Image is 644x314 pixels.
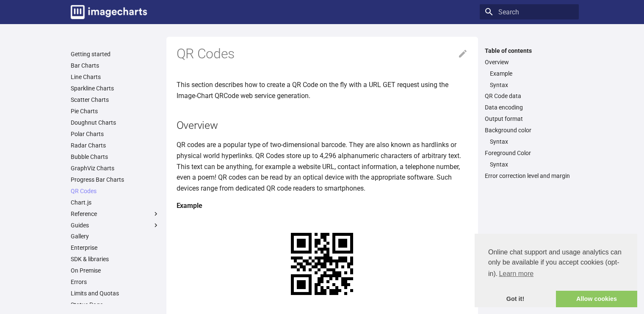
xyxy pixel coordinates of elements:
a: SDK & libraries [71,255,160,263]
h2: Overview [177,118,468,133]
a: Output format [485,115,574,123]
a: Foreground Color [485,149,574,157]
img: chart [276,218,368,310]
a: Sparkline Charts [71,85,160,92]
label: Guides [71,221,160,229]
img: logo [71,5,147,19]
a: Background color [485,126,574,134]
a: dismiss cookie message [475,291,556,308]
nav: Overview [485,70,574,89]
a: QR Code data [485,92,574,100]
a: Status Page [71,301,160,309]
label: Reference [71,210,160,218]
a: Polar Charts [71,130,160,138]
a: Bubble Charts [71,153,160,161]
a: Getting started [71,50,160,58]
span: Online chat support and usage analytics can only be available if you accept cookies (opt-in). [488,247,624,280]
a: Syntax [490,161,574,168]
div: cookieconsent [475,234,637,307]
a: Doughnut Charts [71,119,160,126]
a: GraphViz Charts [71,164,160,172]
a: Pie Charts [71,107,160,115]
a: Syntax [490,138,574,145]
h4: Example [177,200,468,211]
a: Enterprise [71,244,160,251]
a: Gallery [71,232,160,240]
a: Syntax [490,81,574,89]
a: Errors [71,278,160,286]
a: QR Codes [71,187,160,195]
a: Progress Bar Charts [71,176,160,183]
a: Chart.js [71,199,160,206]
input: Search [480,4,579,19]
a: allow cookies [556,291,637,308]
a: Line Charts [71,73,160,81]
a: Limits and Quotas [71,289,160,297]
a: Data encoding [485,104,574,111]
a: Scatter Charts [71,96,160,104]
a: Bar Charts [71,62,160,69]
p: This section describes how to create a QR Code on the fly with a URL GET request using the Image-... [177,79,468,101]
a: On Premise [71,267,160,274]
a: Error correction level and margin [485,172,574,180]
nav: Foreground Color [485,161,574,168]
a: learn more about cookies [498,268,535,280]
a: Radar Charts [71,142,160,149]
a: Overview [485,58,574,66]
p: QR codes are a popular type of two-dimensional barcode. They are also known as hardlinks or physi... [177,139,468,194]
label: Table of contents [480,47,579,55]
h1: QR Codes [177,45,468,63]
nav: Background color [485,138,574,145]
a: Image-Charts documentation [67,2,150,22]
nav: Table of contents [480,47,579,180]
a: Example [490,70,574,77]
